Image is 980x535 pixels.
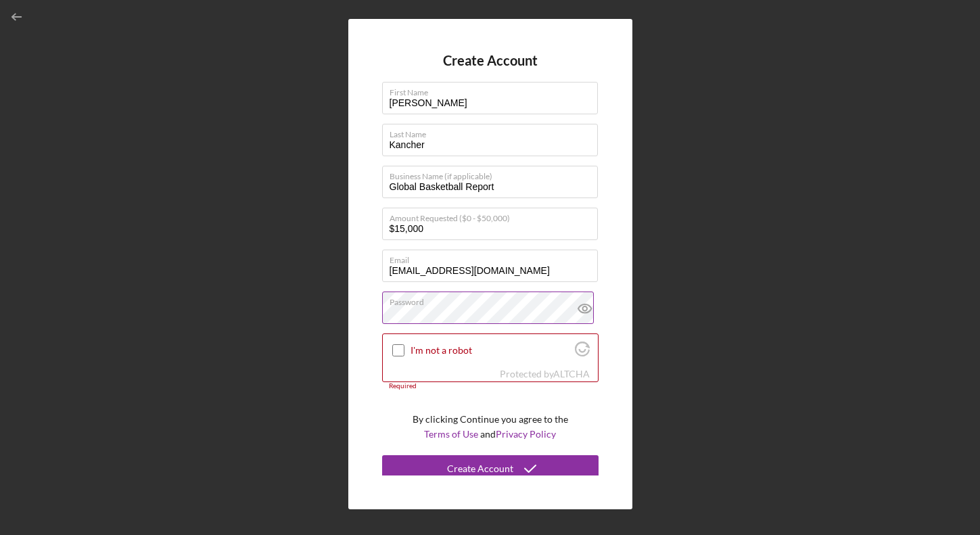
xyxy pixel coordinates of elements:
label: Business Name (if applicable) [390,166,598,181]
div: Protected by [500,369,590,379]
a: Privacy Policy [496,428,556,440]
label: Last Name [390,124,598,139]
label: Password [390,292,598,307]
div: Required [382,382,599,390]
a: Visit Altcha.org [553,368,590,379]
a: Visit Altcha.org [575,347,590,358]
label: Amount Requested ($0 - $50,000) [390,208,598,223]
h4: Create Account [443,53,538,68]
a: Terms of Use [424,428,478,440]
div: Create Account [447,455,513,482]
p: By clicking Continue you agree to the and [413,412,568,442]
button: Create Account [382,455,599,482]
label: First Name [390,83,598,97]
label: I'm not a robot [411,345,571,356]
label: Email [390,250,598,265]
